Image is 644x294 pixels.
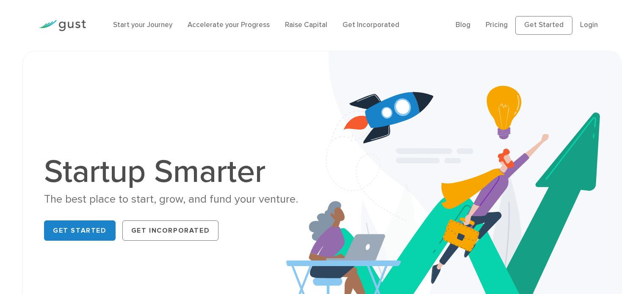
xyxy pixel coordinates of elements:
a: Get Started [515,16,572,35]
a: Start your Journey [113,21,172,29]
a: Pricing [486,21,508,29]
a: Login [580,21,598,29]
a: Raise Capital [285,21,327,29]
a: Accelerate your Progress [188,21,270,29]
div: The best place to start, grow, and fund your venture. [44,192,315,207]
a: Get Incorporated [122,220,219,241]
h1: Startup Smarter [44,156,315,188]
a: Get Incorporated [343,21,399,29]
a: Blog [456,21,470,29]
img: Gust Logo [39,20,86,31]
a: Get Started [44,220,116,241]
